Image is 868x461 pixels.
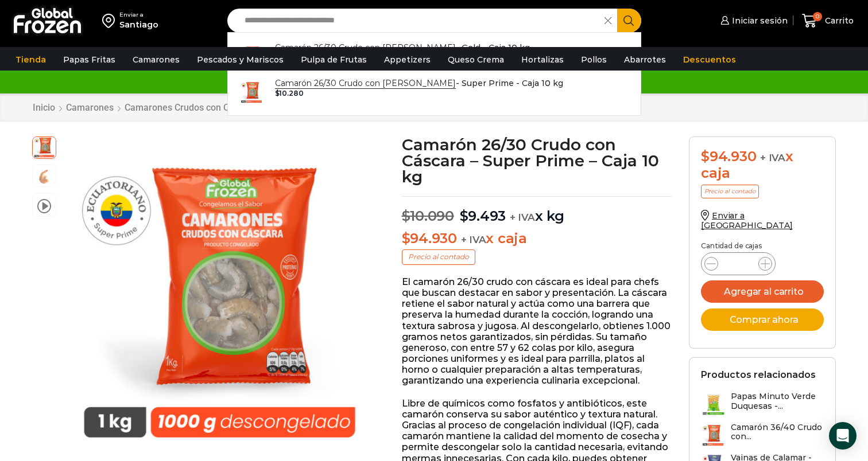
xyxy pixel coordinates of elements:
[32,102,258,113] nav: Breadcrumb
[701,149,824,182] div: x caja
[701,280,824,303] button: Agregar al carrito
[275,78,456,89] strong: Camarón 26/30 Crudo con [PERSON_NAME]
[460,208,468,224] span: $
[65,102,114,113] a: Camarones
[402,196,672,225] p: x kg
[516,49,569,71] a: Hortalizas
[228,74,641,110] a: Camarón 26/30 Crudo con [PERSON_NAME]- Super Prime - Caja 10 kg $10.280
[701,148,756,165] bdi: 94.930
[701,369,816,380] h2: Productos relacionados
[618,49,672,71] a: Abarrotes
[127,49,185,71] a: Camarones
[402,230,457,247] bdi: 94.930
[119,19,158,30] div: Santiago
[701,210,793,230] a: Enviar a [GEOGRAPHIC_DATA]
[57,49,121,71] a: Papas Fritas
[33,135,56,158] span: PM04005013
[799,7,857,34] a: 0 Carrito
[275,42,456,53] strong: Camarón 26/30 Crudo con [PERSON_NAME]
[727,256,749,272] input: Product quantity
[402,208,454,224] bdi: 10.090
[731,423,824,442] h3: Camarón 36/40 Crudo con...
[402,230,672,247] p: x caja
[62,136,377,451] img: PM04005013
[275,89,280,97] span: $
[102,11,119,30] img: address-field-icon.svg
[275,77,563,89] p: - Super Prime - Caja 10 kg
[275,89,304,97] bdi: 10.280
[718,9,788,32] a: Iniciar sesión
[829,422,857,450] div: Open Intercom Messenger
[701,185,759,198] p: Precio al contado
[62,136,377,451] div: 1 / 3
[402,136,672,185] h1: Camarón 26/30 Crudo con Cáscara – Super Prime – Caja 10 kg
[442,49,510,71] a: Queso Crema
[295,49,373,71] a: Pulpa de Frutas
[822,15,854,26] span: Carrito
[729,15,788,26] span: Iniciar sesión
[701,392,824,416] a: Papas Minuto Verde Duquesas -...
[119,11,158,19] div: Enviar a
[701,423,824,447] a: Camarón 36/40 Crudo con...
[275,41,530,54] p: - Gold - Caja 10 kg
[701,148,710,165] span: $
[33,165,56,188] span: camaron-con-cascara
[813,12,822,21] span: 0
[10,49,52,71] a: Tienda
[510,212,535,223] span: + IVA
[460,208,506,224] bdi: 9.493
[191,49,289,71] a: Pescados y Mariscos
[32,102,56,113] a: Inicio
[402,230,410,247] span: $
[760,152,785,163] span: + IVA
[701,308,824,331] button: Comprar ahora
[402,208,410,224] span: $
[701,242,824,250] p: Cantidad de cajas
[461,234,486,245] span: + IVA
[402,276,672,386] p: El camarón 26/30 crudo con cáscara es ideal para chefs que buscan destacar en sabor y presentació...
[731,392,824,411] h3: Papas Minuto Verde Duquesas -...
[378,49,436,71] a: Appetizers
[228,38,641,74] a: Camarón 26/30 Crudo con [PERSON_NAME]- Gold - Caja 10 kg $8.530
[617,9,641,33] button: Search button
[677,49,742,71] a: Descuentos
[124,102,258,113] a: Camarones Crudos con Cáscara
[402,249,475,264] p: Precio al contado
[575,49,613,71] a: Pollos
